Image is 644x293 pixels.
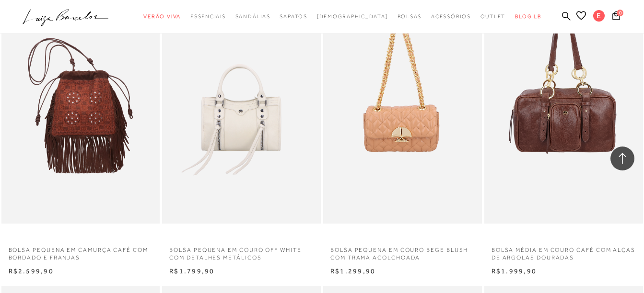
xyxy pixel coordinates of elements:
[190,13,226,19] span: Essenciais
[1,240,160,262] a: BOLSA PEQUENA EM CAMURÇA CAFÉ COM BORDADO E FRANJAS
[431,8,471,25] a: noSubCategoriesText
[480,8,506,25] a: noSubCategoriesText
[162,240,321,262] a: BOLSA PEQUENA EM COURO OFF WHITE COM DETALHES METÁLICOS
[330,267,375,275] span: R$1.299,90
[617,10,623,16] span: 0
[398,8,422,25] a: noSubCategoriesText
[492,267,537,275] span: R$1.999,90
[235,8,270,25] a: noSubCategoriesText
[323,240,482,262] a: BOLSA PEQUENA EM COURO BEGE BLUSH COM TRAMA ACOLCHOADA
[515,8,541,25] a: BLOG LB
[480,13,506,19] span: Outlet
[280,13,307,19] span: Sapatos
[143,13,181,19] span: Verão Viva
[515,13,541,19] span: BLOG LB
[317,13,388,19] span: [DEMOGRAPHIC_DATA]
[398,13,422,19] span: Bolsas
[169,267,214,275] span: R$1.799,90
[484,240,643,262] a: BOLSA MÉDIA EM COURO CAFÉ COM ALÇAS DE ARGOLAS DOURADAS
[235,13,270,19] span: Sandálias
[431,13,471,19] span: Acessórios
[9,267,54,275] span: R$2.599,90
[143,8,181,25] a: noSubCategoriesText
[593,10,605,22] span: E
[280,8,307,25] a: noSubCategoriesText
[190,8,226,25] a: noSubCategoriesText
[317,8,388,25] a: noSubCategoriesText
[589,10,609,24] button: E
[609,11,623,23] button: 0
